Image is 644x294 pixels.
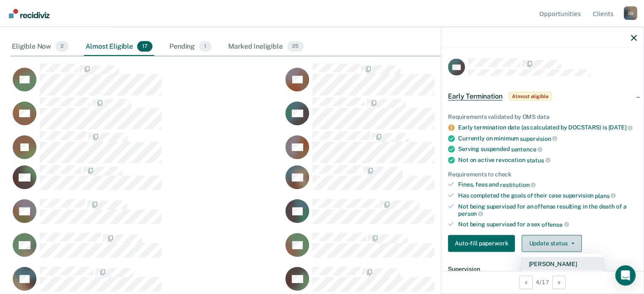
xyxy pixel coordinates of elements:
button: Mark Ineligible [522,270,603,284]
div: Early TerminationAlmost eligible [441,83,644,110]
button: [PERSON_NAME] [522,257,603,270]
span: 1 [199,41,211,52]
div: Open Intercom Messenger [615,265,636,286]
span: 25 [287,41,304,52]
div: Fines, fees and [458,181,637,189]
span: status [527,157,550,163]
button: Auto-fill paperwork [448,235,515,252]
div: Early termination date (as calculated by DOCSTARS) is [DATE] [458,124,637,132]
div: CaseloadOpportunityCell-237736 [10,97,283,131]
div: CaseloadOpportunityCell-234205 [283,63,556,97]
div: Serving suspended [458,146,637,153]
span: 17 [137,41,152,52]
div: CaseloadOpportunityCell-285996 [283,165,556,198]
span: restitution [500,181,536,188]
div: Currently on minimum [458,135,637,142]
dt: Supervision [448,265,637,272]
div: J G [624,6,637,20]
span: 2 [55,41,69,52]
button: Previous Opportunity [519,275,533,289]
div: Eligible Now [10,38,70,56]
div: Requirements validated by OMS data [448,113,637,121]
span: sentence [511,146,543,153]
div: CaseloadOpportunityCell-265979 [283,97,556,131]
div: Not on active revocation [458,156,637,164]
img: Recidiviz [9,9,50,18]
div: CaseloadOpportunityCell-244046 [10,232,283,266]
div: Has completed the goals of their case supervision [458,192,637,199]
div: Not being supervised for an offense resulting in the death of a [458,203,637,217]
div: Requirements to check [448,170,637,178]
button: Next Opportunity [552,275,566,289]
div: 4 / 17 [441,271,644,293]
span: offense [542,221,569,228]
div: Almost Eligible [84,38,154,56]
div: CaseloadOpportunityCell-265233 [283,198,556,232]
span: supervision [520,135,557,142]
div: Dropdown Menu [522,253,603,287]
div: Not being supervised for a sex [458,220,637,228]
div: CaseloadOpportunityCell-286781 [283,131,556,165]
button: Update status [522,235,581,252]
div: Pending [168,38,213,56]
span: plans [595,192,616,199]
div: CaseloadOpportunityCell-259599 [10,198,283,232]
div: Marked Ineligible [227,38,305,56]
button: Profile dropdown button [624,6,637,20]
div: CaseloadOpportunityCell-236233 [10,165,283,198]
a: Navigate to form link [448,235,518,252]
span: Early Termination [448,92,502,101]
span: Almost eligible [509,92,551,101]
span: person [458,210,483,217]
div: CaseloadOpportunityCell-288290 [283,232,556,266]
div: CaseloadOpportunityCell-207045 [10,63,283,97]
div: CaseloadOpportunityCell-287224 [10,131,283,165]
